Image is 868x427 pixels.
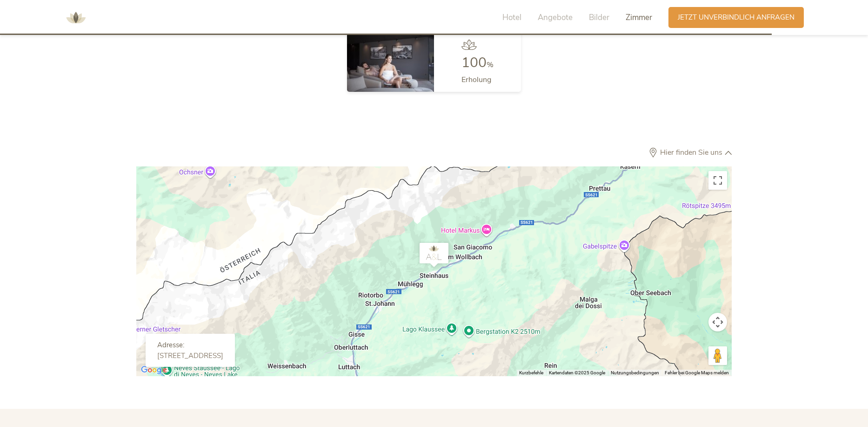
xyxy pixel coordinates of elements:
span: % [487,60,494,70]
div: Adresse: [157,341,223,351]
div: [STREET_ADDRESS] [157,351,223,360]
a: AMONTI & LUNARIS Wellnessresort [62,14,90,21]
a: Nutzungsbedingungen [611,370,659,375]
span: Zimmer [626,12,652,23]
span: Erholung [461,75,491,85]
span: Kartendaten ©2025 Google [549,370,605,375]
button: Vollbildansicht ein/aus [708,171,727,190]
button: Pegman auf die Karte ziehen, um Street View aufzurufen [708,346,727,365]
span: Hier finden Sie uns [658,149,725,156]
span: Jetzt unverbindlich anfragen [678,13,795,22]
span: Hotel [502,12,521,23]
span: Bilder [589,12,609,23]
button: Kurzbefehle [519,370,543,376]
span: Angebote [538,12,573,23]
img: AMONTI & LUNARIS Wellnessresort [62,4,90,32]
a: Fehler bei Google Maps melden [665,370,729,375]
button: Kamerasteuerung für die Karte [708,313,727,331]
span: 100 [461,53,487,72]
div: AMONTI & LUNARIS Wellnessresort [415,239,453,271]
img: Google [139,364,169,376]
a: Dieses Gebiet in Google Maps öffnen (in neuem Fenster) [139,364,169,376]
